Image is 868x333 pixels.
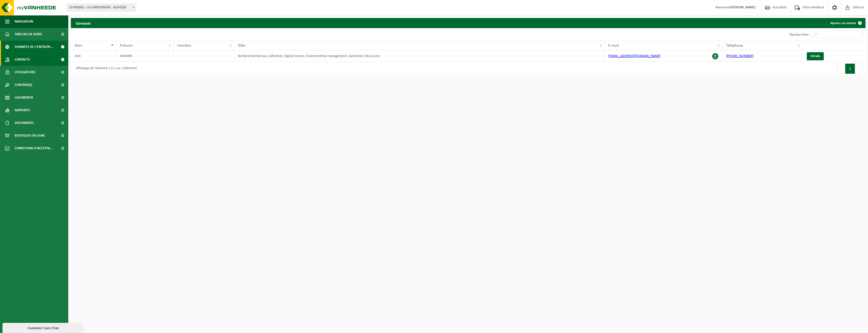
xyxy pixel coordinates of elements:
[730,6,756,9] strong: [PERSON_NAME]
[811,54,820,58] span: Détails
[15,28,42,41] span: Tableau de bord
[15,104,30,117] span: Rapports
[71,50,116,62] td: HUE
[3,322,84,333] iframe: chat widget
[177,44,191,48] span: Fonction
[790,33,810,37] label: Rechercher:
[120,44,133,48] span: Prénom
[67,4,136,11] span: 10-983601 - LH CARROSSERIE - BOVESSE
[67,4,136,11] span: 10-983601 - LH CARROSSERIE - BOVESSE
[238,44,245,48] span: Rôle
[73,64,137,73] div: Affichage de l'élément 1 à 1 sur 1 éléments
[15,53,30,66] span: Contacts
[15,91,33,104] span: Calendrier
[837,64,845,74] button: Previous
[726,44,743,48] span: Téléphone
[855,64,863,74] button: Next
[608,54,661,58] a: [EMAIL_ADDRESS][DOMAIN_NAME]
[807,52,824,60] a: Détails
[826,18,865,28] a: Ajouter un contact
[71,18,96,28] h2: Contacts
[15,66,35,79] span: Utilisateurs
[845,64,855,74] button: 1
[15,79,32,91] span: Contrat(s)
[75,44,82,48] span: Nom
[234,50,604,62] td: Borderel-Bordereau; Collection; Digital Invoice; Environmental management; Quotation; Site access
[15,142,53,155] span: Conditions d'accepta...
[116,50,173,62] td: MAXIME
[15,41,53,53] span: Données de l'entrepr...
[15,117,34,129] span: Documents
[726,54,754,58] a: [PHONE_NUMBER]
[15,15,33,28] span: Navigation
[15,129,45,142] span: Boutique en ligne
[608,44,619,48] span: E-mail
